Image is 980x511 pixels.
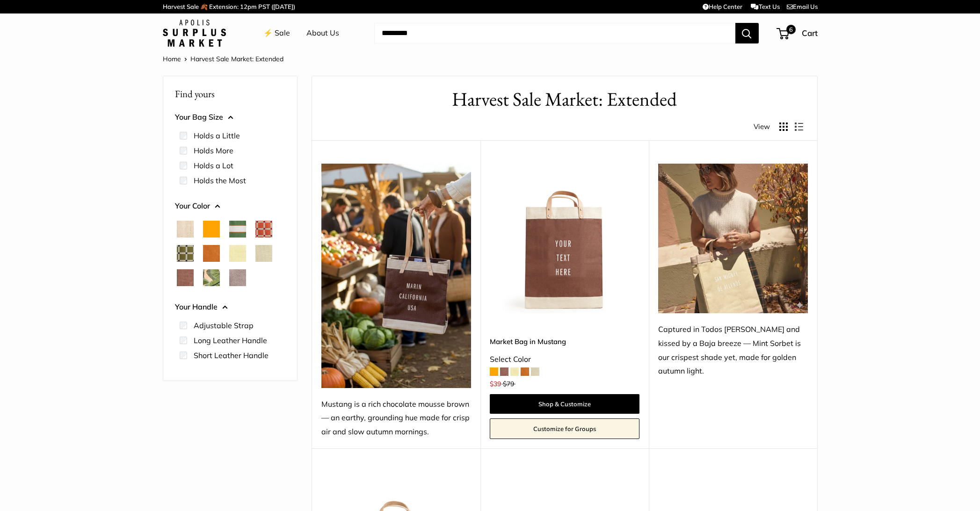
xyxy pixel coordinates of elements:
button: Chenille Window Sage [177,245,194,262]
label: Adjustable Strap [194,320,254,331]
img: Captured in Todos Santos and kissed by a Baja breeze — Mint Sorbet is our crispest shade yet, mad... [658,164,808,313]
nav: Breadcrumb [163,53,283,65]
a: About Us [306,26,339,40]
img: Mustang is a rich chocolate mousse brown — an earthy, grounding hue made for crisp air and slow a... [321,164,471,388]
a: Home [163,55,181,63]
button: Your Color [175,199,285,213]
a: Market Bag in MustangMarket Bag in Mustang [490,164,639,313]
button: Cognac [203,245,220,262]
button: Display products as grid [779,122,788,131]
button: Orange [203,221,220,238]
label: Long Leather Handle [194,335,267,346]
label: Holds More [194,145,233,156]
span: Harvest Sale Market: Extended [190,55,283,63]
label: Holds the Most [194,175,246,186]
button: Mint Sorbet [255,245,272,262]
input: Search... [374,23,735,43]
p: Find yours [175,85,285,103]
a: Customize for Groups [490,418,639,439]
label: Holds a Little [194,130,240,141]
a: 6 Cart [777,26,818,41]
button: Display products as list [795,122,803,131]
button: Mustang [177,269,194,286]
label: Short Leather Handle [194,350,269,361]
span: 6 [786,25,795,34]
button: Palm Leaf [203,269,220,286]
h1: Harvest Sale Market: Extended [326,86,803,113]
a: ⚡️ Sale [263,26,290,40]
button: Natural [177,221,194,238]
a: Market Bag in Mustang [490,336,639,347]
button: Daisy [229,245,246,262]
span: View [754,120,770,133]
a: Email Us [787,3,818,10]
a: Shop & Customize [490,394,639,414]
img: Market Bag in Mustang [490,164,639,313]
button: Search [735,23,759,43]
span: $79 [503,380,514,388]
span: Cart [802,28,818,38]
label: Holds a Lot [194,160,233,171]
div: Captured in Todos [PERSON_NAME] and kissed by a Baja breeze — Mint Sorbet is our crispest shade y... [658,323,808,379]
span: $39 [490,380,501,388]
a: Text Us [751,3,779,10]
a: Help Center [703,3,742,10]
button: Your Bag Size [175,110,285,124]
button: Taupe [229,269,246,286]
button: Your Handle [175,300,285,314]
div: Mustang is a rich chocolate mousse brown — an earthy, grounding hue made for crisp air and slow a... [321,397,471,439]
img: Apolis: Surplus Market [163,20,226,47]
div: Select Color [490,353,639,367]
button: Chenille Window Brick [255,221,272,238]
button: Court Green [229,221,246,238]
